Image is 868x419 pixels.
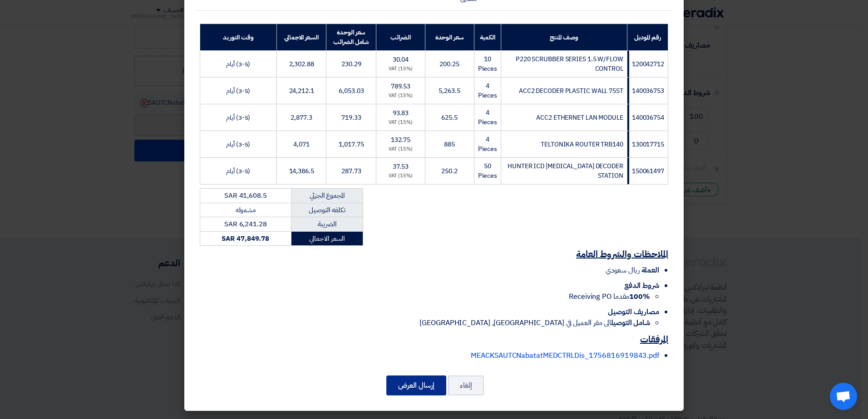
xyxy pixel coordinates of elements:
[391,82,410,91] span: 789.53
[289,86,314,96] span: 24,212.1
[289,166,314,176] span: 14,386.5
[293,140,310,149] span: 4,071
[326,24,376,51] th: سعر الوحدة شامل الضرائب
[441,166,458,176] span: 250.2
[393,108,409,118] span: 93.83
[569,291,650,302] span: مقدما Receiving PO
[478,81,497,100] span: 4 Pieces
[200,24,277,51] th: وقت التوريد
[541,140,623,149] span: TELTONIKA ROUTER TRB140
[380,146,421,153] div: (15%) VAT
[226,166,250,176] span: (3-5) أيام
[291,113,312,122] span: 2,877.3
[386,375,446,395] button: إرسال العرض
[222,234,269,244] strong: SAR 47,849.78
[640,332,668,346] u: المرفقات
[341,166,361,176] span: 287.73
[291,203,363,217] td: تكلفه التوصيل
[608,307,659,317] span: مصاريف التوصيل
[471,350,659,361] a: MEACKSAUTCNabatatMEDCTRLDis_1756816919843.pdf
[226,59,250,69] span: (3-5) أيام
[478,161,497,180] span: 50 Pieces
[380,92,421,100] div: (15%) VAT
[376,24,425,51] th: الضرائب
[516,54,623,73] span: P220 SCRUBBER SERIES 1.5 W/FLOW CONTROL
[291,231,363,246] td: السعر الاجمالي
[226,86,250,96] span: (3-5) أيام
[501,24,627,51] th: وصف المنتج
[519,86,623,96] span: ACC2 DECODER PLASTIC WALL 75ST
[448,375,484,395] button: إلغاء
[478,54,497,73] span: 10 Pieces
[200,317,650,328] li: الى مقر العميل في [GEOGRAPHIC_DATA], [GEOGRAPHIC_DATA]
[380,172,421,180] div: (15%) VAT
[291,189,363,203] td: المجموع الجزئي
[441,113,458,122] span: 625.5
[226,113,250,122] span: (3-5) أيام
[291,217,363,232] td: الضريبة
[611,317,650,328] strong: شامل التوصيل
[627,24,668,51] th: رقم الموديل
[478,108,497,127] span: 4 Pieces
[339,140,364,149] span: 1,017.75
[576,247,668,261] u: الملاحظات والشروط العامة
[627,158,668,185] td: 150061497
[439,59,459,69] span: 200.25
[624,280,659,291] span: شروط الدفع
[627,131,668,158] td: 130017715
[627,51,668,78] td: 120042712
[508,161,623,180] span: HUNTER ICD [MEDICAL_DATA] DECODER STATION
[444,140,455,149] span: 885
[380,65,421,73] div: (15%) VAT
[474,24,501,51] th: الكمية
[606,265,640,276] span: ريال سعودي
[393,55,409,64] span: 30.04
[224,219,267,229] span: SAR 6,241.28
[276,24,326,51] th: السعر الاجمالي
[289,59,314,69] span: 2,302.88
[393,162,409,171] span: 37.53
[478,135,497,154] span: 4 Pieces
[439,86,460,96] span: 5,263.5
[200,189,291,203] td: SAR 41,608.5
[341,113,361,122] span: 719.33
[830,383,857,410] a: Open chat
[236,205,256,215] span: مشموله
[339,86,364,96] span: 6,053.03
[627,104,668,131] td: 140036754
[341,59,361,69] span: 230.29
[425,24,474,51] th: سعر الوحدة
[536,113,623,122] span: ACC2 ETHERNET LAN MODULE
[629,291,650,302] strong: 100%
[226,140,250,149] span: (3-5) أيام
[391,135,410,145] span: 132.75
[380,119,421,127] div: (15%) VAT
[627,78,668,104] td: 140036753
[641,265,659,276] span: العملة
